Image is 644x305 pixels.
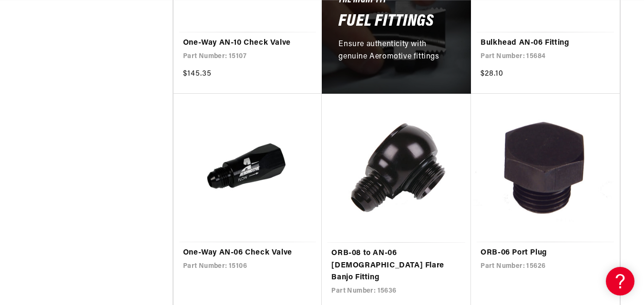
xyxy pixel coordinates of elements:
[480,37,610,49] a: Bulkhead AN-06 Fitting
[338,39,454,63] p: Ensure authenticity with genuine Aeromotive fittings
[331,247,461,284] a: ORB-08 to AN-06 [DEMOGRAPHIC_DATA] Flare Banjo Fitting
[183,37,313,49] a: One-Way AN-10 Check Valve
[183,247,313,259] a: One-Way AN-06 Check Valve
[480,247,610,259] a: ORB-06 Port Plug
[338,14,434,30] h2: Fuel Fittings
